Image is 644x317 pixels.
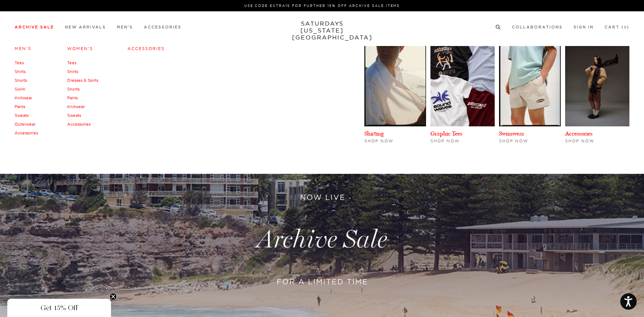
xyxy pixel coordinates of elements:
[67,113,81,118] a: Sweats
[574,25,594,29] a: Sign In
[292,20,352,41] a: SATURDAYS[US_STATE][GEOGRAPHIC_DATA]
[67,87,80,92] a: Shorts
[67,95,78,100] a: Pants
[67,60,76,65] a: Tees
[15,78,27,83] a: Shorts
[430,130,462,137] a: Graphic Tees
[624,26,627,29] small: 0
[15,113,28,118] a: Sweats
[117,25,133,29] a: Men's
[67,69,78,74] a: Shirts
[67,122,91,127] a: Accessories
[18,3,626,8] p: Use Code EXTRA15 for Further 15% Off Archive Sale Items
[41,303,78,312] span: Get 15% Off
[144,25,181,29] a: Accessories
[15,60,24,65] a: Tees
[15,95,32,100] a: Knitwear
[565,130,593,137] a: Accessories
[15,104,25,109] a: Pants
[15,46,31,51] a: Men's
[15,130,38,135] a: Accessories
[65,25,106,29] a: New Arrivals
[15,122,35,127] a: Outerwear
[67,104,85,109] a: Knitwear
[7,299,111,317] div: Get 15% OffClose teaser
[127,46,165,51] a: Accessories
[110,293,117,300] button: Close teaser
[364,130,384,137] a: Shirting
[15,25,54,29] a: Archive Sale
[15,69,26,74] a: Shirts
[67,46,93,51] a: Women's
[512,25,563,29] a: Collaborations
[67,78,98,83] a: Dresses & Skirts
[605,25,629,29] a: Cart (0)
[15,87,25,92] a: Swim
[499,130,524,137] a: Swimwear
